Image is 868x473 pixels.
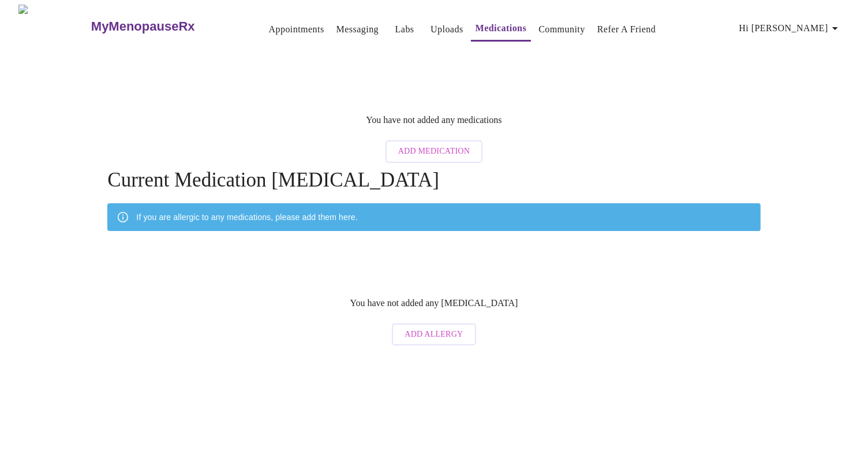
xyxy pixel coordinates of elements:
[471,17,532,42] button: Medications
[269,21,324,38] a: Appointments
[366,115,502,125] p: You have not added any medications
[405,327,463,342] span: Add Allergy
[534,18,590,41] button: Community
[91,19,195,34] h3: MyMenopauseRx
[336,21,379,38] a: Messaging
[136,207,357,228] div: If you are allergic to any medications, please add them here.
[107,169,760,192] h4: Current Medication [MEDICAL_DATA]
[431,21,463,38] a: Uploads
[386,140,482,163] button: Add Medication
[739,20,842,36] span: Hi [PERSON_NAME]
[538,21,585,38] a: Community
[398,144,470,159] span: Add Medication
[426,18,468,41] button: Uploads
[350,298,518,308] p: You have not added any [MEDICAL_DATA]
[89,6,241,47] a: MyMenopauseRx
[332,18,383,41] button: Messaging
[476,20,527,36] a: Medications
[386,18,423,41] button: Labs
[392,323,476,346] button: Add Allergy
[597,21,656,38] a: Refer a Friend
[395,21,414,38] a: Labs
[264,18,329,41] button: Appointments
[735,17,847,40] button: Hi [PERSON_NAME]
[593,18,661,41] button: Refer a Friend
[18,5,89,48] img: MyMenopauseRx Logo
